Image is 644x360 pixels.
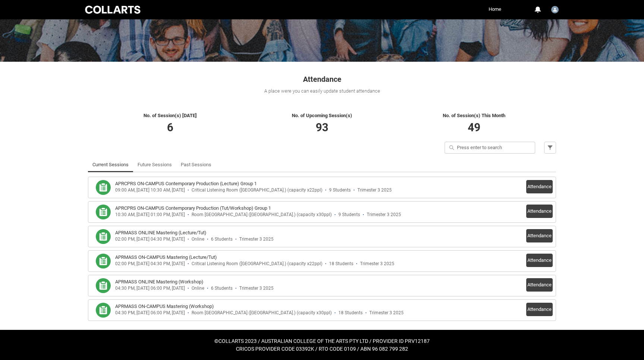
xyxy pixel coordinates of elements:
a: Home [487,4,503,15]
div: 09:00 AM, [DATE] 10:30 AM, [DATE] [115,187,185,193]
div: Room [GEOGRAPHIC_DATA] ([GEOGRAPHIC_DATA].) (capacity x30ppl) [192,212,332,218]
a: Future Sessions [138,157,172,172]
button: User Profile Faculty.lcincotta [549,3,561,15]
div: Trimester 3 2025 [367,212,401,218]
div: 02:00 PM, [DATE] 04:30 PM, [DATE] [115,261,185,267]
span: Attendance [303,75,341,84]
h3: APRMASS ON-CAMPUS Mastering (Workshop) [115,303,214,310]
div: Room [GEOGRAPHIC_DATA] ([GEOGRAPHIC_DATA].) (capacity x30ppl) [192,310,332,316]
span: No. of Session(s) This Month [443,113,505,118]
span: 93 [316,121,328,134]
div: Trimester 3 2025 [360,261,394,267]
div: 18 Students [338,310,363,316]
div: Critical Listening Room ([GEOGRAPHIC_DATA].) (capacity x22ppl) [192,187,322,193]
span: 6 [167,121,173,134]
div: Critical Listening Room ([GEOGRAPHIC_DATA].) (capacity x22ppl) [192,261,322,267]
button: Attendance [526,229,553,242]
li: Current Sessions [88,157,133,172]
div: 02:00 PM, [DATE] 04:30 PM, [DATE] [115,237,185,242]
div: Trimester 3 2025 [239,237,274,242]
h3: APRMASS ONLINE Mastering (Workshop) [115,278,203,286]
button: Attendance [526,180,553,193]
button: Filter [544,142,556,154]
a: Past Sessions [181,157,211,172]
div: 10:30 AM, [DATE] 01:00 PM, [DATE] [115,212,185,218]
h3: APRCPRS ON-CAMPUS Contemporary Production (Lecture) Group 1 [115,180,257,187]
div: Trimester 3 2025 [369,310,404,316]
h3: APRCPRS ON-CAMPUS Contemporary Production (Tut/Workshop) Group 1 [115,205,271,212]
div: Online [192,237,204,242]
input: Press enter to search [445,142,535,154]
span: 49 [468,121,480,134]
div: 6 Students [211,237,233,242]
div: Online [192,286,204,291]
div: 18 Students [329,261,353,267]
h3: APRMASS ON-CAMPUS Mastering (Lecture/Tut) [115,254,217,261]
button: Attendance [526,303,553,316]
div: 9 Students [329,187,351,193]
li: Past Sessions [176,157,216,172]
button: Attendance [526,254,553,267]
div: 04:30 PM, [DATE] 06:00 PM, [DATE] [115,286,185,291]
h3: APRMASS ONLINE Mastering (Lecture/Tut) [115,229,206,237]
img: Faculty.lcincotta [551,6,559,13]
button: Attendance [526,278,553,292]
li: Future Sessions [133,157,176,172]
div: Trimester 3 2025 [239,286,274,291]
div: 6 Students [211,286,233,291]
a: Current Sessions [92,157,129,172]
div: A place were you can easily update student attendance [88,87,556,95]
span: No. of Session(s) [DATE] [143,113,197,118]
span: No. of Upcoming Session(s) [292,113,352,118]
div: Trimester 3 2025 [357,187,392,193]
button: Attendance [526,205,553,218]
div: 9 Students [338,212,360,218]
div: 04:30 PM, [DATE] 06:00 PM, [DATE] [115,310,185,316]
